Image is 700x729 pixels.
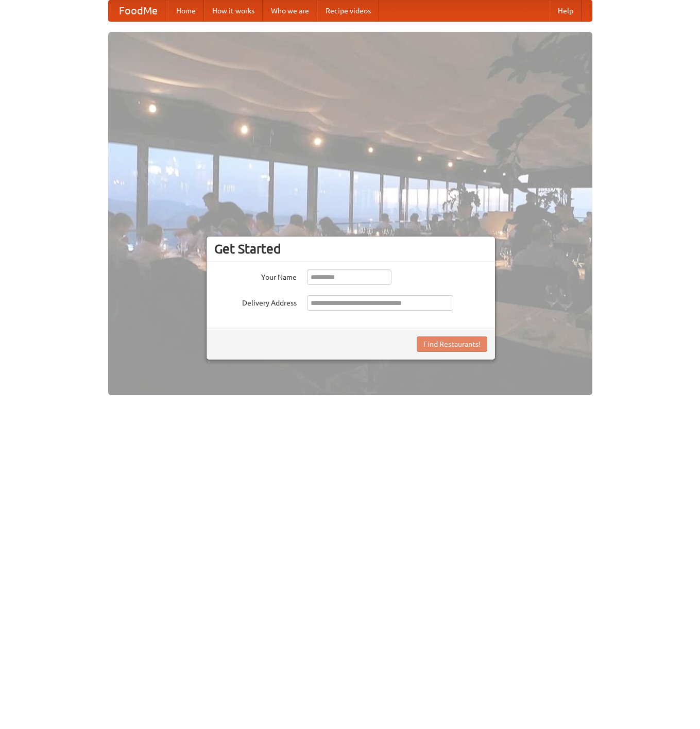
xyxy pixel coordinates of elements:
[204,1,263,21] a: How it works
[317,1,379,21] a: Recipe videos
[263,1,317,21] a: Who we are
[214,295,297,308] label: Delivery Address
[417,336,487,352] button: Find Restaurants!
[550,1,582,21] a: Help
[214,269,297,282] label: Your Name
[214,241,487,257] h3: Get Started
[168,1,204,21] a: Home
[109,1,168,21] a: FoodMe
